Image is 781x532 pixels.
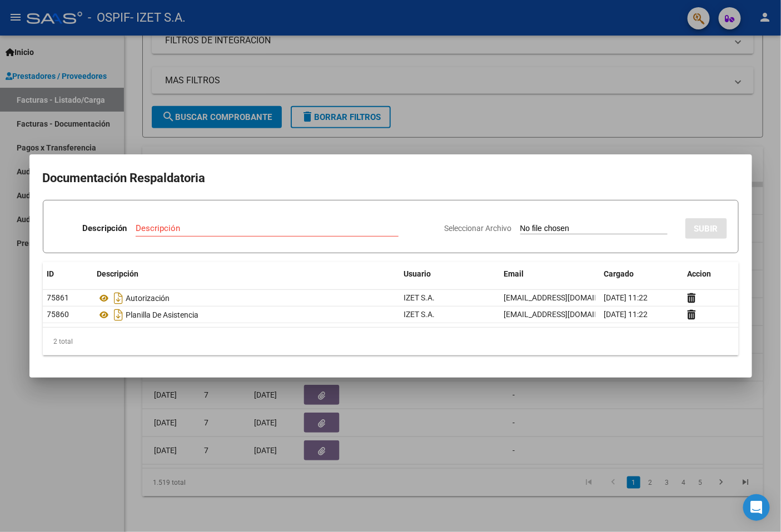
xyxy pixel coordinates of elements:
datatable-header-cell: Descripción [93,262,400,286]
datatable-header-cell: Accion [683,262,739,286]
h2: Documentación Respaldatoria [43,168,739,189]
span: 75861 [47,293,69,302]
button: SUBIR [685,218,727,239]
span: Cargado [604,269,634,278]
span: Usuario [404,269,431,278]
div: Autorización [97,289,395,307]
span: IZET S.A. [404,293,435,302]
datatable-header-cell: Usuario [400,262,500,286]
span: IZET S.A. [404,310,435,319]
i: Descargar documento [112,289,126,307]
span: [EMAIL_ADDRESS][DOMAIN_NAME] [504,293,628,302]
span: Accion [688,269,712,278]
span: Seleccionar Archivo [445,224,512,233]
span: [EMAIL_ADDRESS][DOMAIN_NAME] [504,310,628,319]
span: Descripción [97,269,139,278]
span: 75860 [47,310,69,319]
span: SUBIR [694,224,718,234]
datatable-header-cell: Cargado [600,262,683,286]
div: Planilla De Asistencia [97,306,395,324]
i: Descargar documento [112,306,126,324]
datatable-header-cell: ID [43,262,93,286]
span: [DATE] 11:22 [604,293,648,302]
datatable-header-cell: Email [500,262,600,286]
p: Descripción [82,222,127,235]
span: Email [504,269,524,278]
span: [DATE] 11:22 [604,310,648,319]
span: ID [47,269,54,278]
div: 2 total [43,328,739,355]
div: Open Intercom Messenger [743,494,770,521]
